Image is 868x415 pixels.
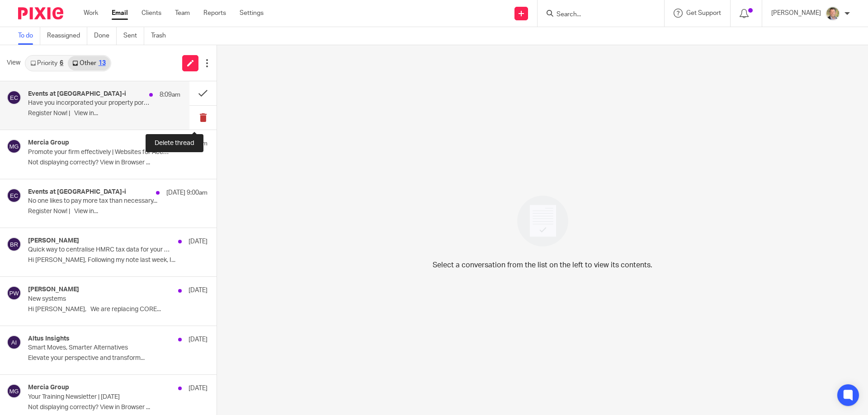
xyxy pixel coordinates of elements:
a: Team [175,9,190,18]
h4: Mercia Group [28,384,69,392]
a: Reports [203,9,226,18]
p: Not displaying correctly? View in Browser ... [28,159,208,167]
img: image [511,190,574,252]
img: High%20Res%20Andrew%20Price%20Accountants_Poppy%20Jakes%20photography-1118.jpg [826,6,840,21]
img: svg%3E [7,286,21,300]
p: [DATE] [189,384,208,393]
p: Register Now! | View in... [28,110,180,117]
h4: Altus Insights [28,335,70,343]
a: Priority6 [26,56,68,70]
a: Work [84,9,98,18]
p: 8:09am [160,90,180,99]
p: Hi [PERSON_NAME], We are replacing CORE... [28,306,208,313]
a: Clients [142,9,161,18]
p: Elevate your perspective and transform... [28,354,208,362]
h4: Events at [GEOGRAPHIC_DATA]-i [28,188,126,196]
a: Settings [240,9,264,18]
h4: [PERSON_NAME] [28,286,79,294]
h4: [PERSON_NAME] [28,237,79,245]
div: 13 [99,60,106,66]
p: [PERSON_NAME] [771,9,821,18]
a: Other13 [68,56,110,70]
p: Your Training Newsletter | [DATE] [28,393,172,401]
span: Get Support [686,10,721,16]
p: 8:02am [187,139,208,148]
p: [DATE] [189,286,208,295]
img: svg%3E [7,335,21,350]
img: svg%3E [7,237,21,252]
h4: Events at [GEOGRAPHIC_DATA]-i [28,90,126,98]
p: Register Now! | View in... [28,208,208,215]
div: 6 [60,60,63,66]
img: svg%3E [7,188,21,203]
a: Sent [123,27,144,45]
img: svg%3E [7,90,21,105]
a: Done [94,27,117,45]
a: Trash [151,27,173,45]
p: New systems [28,295,172,303]
p: [DATE] 9:00am [166,188,208,197]
h4: Mercia Group [28,139,69,147]
p: [DATE] [189,237,208,246]
p: Smart Moves, Smarter Alternatives [28,344,172,352]
p: No one likes to pay more tax than necessary... [28,197,172,205]
p: [DATE] [189,335,208,344]
img: svg%3E [7,384,21,398]
p: Have you incorporated your property portfolio? [28,99,150,107]
img: Pixie [18,7,63,19]
img: svg%3E [7,139,21,154]
p: Quick way to centralise HMRC tax data for your Torquay clients [28,246,172,254]
a: To do [18,27,40,45]
a: Email [112,9,128,18]
p: Hi [PERSON_NAME], Following my note last week, I... [28,256,208,264]
span: View [7,58,20,68]
a: Reassigned [47,27,87,45]
input: Search [556,11,637,19]
p: Promote your firm effectively | Websites for Accountants [28,149,172,156]
p: Select a conversation from the list on the left to view its contents. [433,260,652,270]
p: Not displaying correctly? View in Browser ... [28,404,208,411]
